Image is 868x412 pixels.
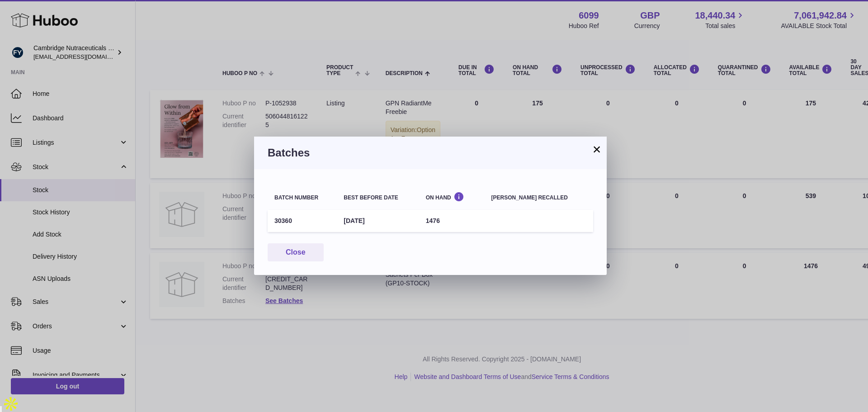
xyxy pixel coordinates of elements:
[337,210,419,232] td: [DATE]
[268,243,324,262] button: Close
[344,195,412,201] div: Best before date
[491,195,586,201] div: [PERSON_NAME] recalled
[419,210,485,232] td: 1476
[268,210,337,232] td: 30360
[274,195,330,201] div: Batch number
[426,192,478,200] div: On Hand
[268,146,593,160] h3: Batches
[591,144,602,155] button: ×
